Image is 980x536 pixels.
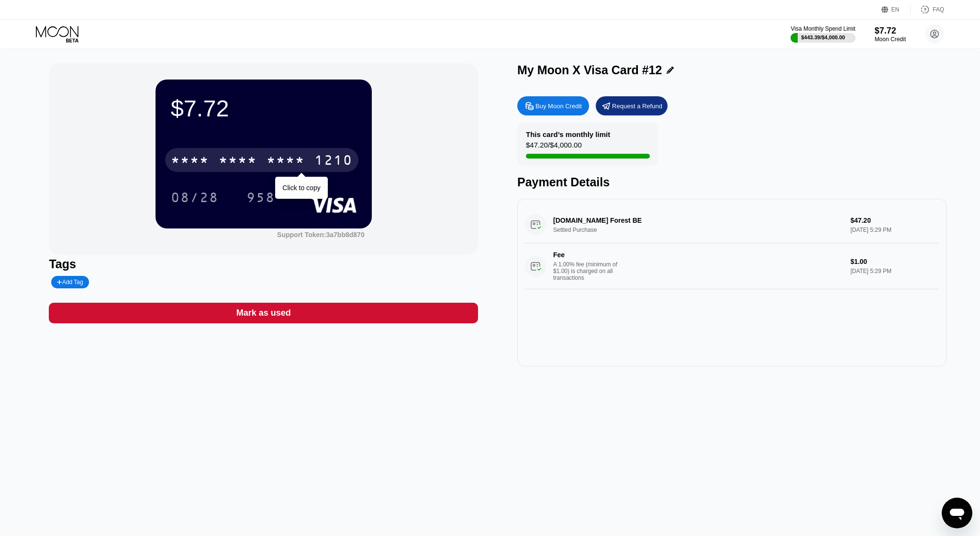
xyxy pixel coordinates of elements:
[535,102,582,110] div: Buy Moon Credit
[881,5,911,14] div: EN
[850,268,938,274] div: [DATE] 5:29 PM
[517,96,589,115] div: Buy Moon Credit
[891,6,900,13] div: EN
[596,96,668,115] div: Request a Refund
[526,130,610,138] div: This card’s monthly limit
[236,308,291,319] div: Mark as used
[553,261,625,281] div: A 1.00% fee (minimum of $1.00) is charged on all transactions
[246,191,275,206] div: 958
[517,63,662,77] div: My Moon X Visa Card #12
[553,251,620,259] div: Fee
[171,191,219,206] div: 08/28
[49,257,478,271] div: Tags
[517,175,947,189] div: Payment Details
[277,231,365,239] div: Support Token:3a7bb8d870
[942,498,972,528] iframe: Button to launch messaging window
[164,185,226,209] div: 08/28
[239,185,282,209] div: 958
[875,36,906,43] div: Moon Credit
[526,141,582,154] div: $47.20 / $4,000.00
[612,102,662,110] div: Request a Refund
[314,154,353,169] div: 1210
[911,5,944,14] div: FAQ
[277,231,365,239] div: Support Token: 3a7bb8d870
[525,243,939,289] div: FeeA 1.00% fee (minimum of $1.00) is charged on all transactions$1.00[DATE] 5:29 PM
[875,26,906,43] div: $7.72Moon Credit
[51,276,89,288] div: Add Tag
[875,26,906,36] div: $7.72
[791,25,855,32] div: Visa Monthly Spend Limit
[171,95,356,122] div: $7.72
[791,25,855,43] div: Visa Monthly Spend Limit$443.39/$4,000.00
[49,303,478,323] div: Mark as used
[282,184,320,192] div: Click to copy
[801,34,845,40] div: $443.39 / $4,000.00
[933,6,944,13] div: FAQ
[57,279,83,285] div: Add Tag
[850,258,938,265] div: $1.00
